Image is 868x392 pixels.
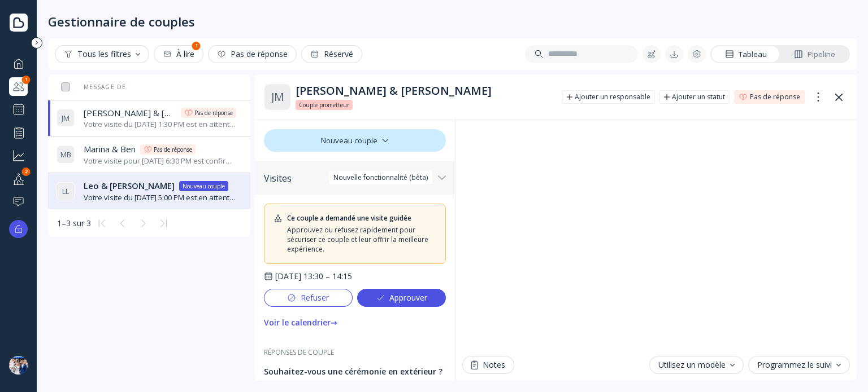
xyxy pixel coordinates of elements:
div: [PERSON_NAME] & [PERSON_NAME] [296,84,553,98]
span: [PERSON_NAME] & [PERSON_NAME] [84,107,176,119]
div: Nouvelle fonctionnalité (bêta) [333,173,428,182]
button: Notes [462,356,514,374]
button: Tous les filtres [55,45,149,63]
a: Outil de planification des visites [9,100,28,118]
a: Votre activité [9,146,28,165]
div: Réservé [310,50,353,59]
button: Options Premium [9,220,28,238]
div: RÉPONSES DE COUPLE [264,347,446,357]
span: Leo & [PERSON_NAME] [84,180,175,192]
a: Votre performance [9,123,28,142]
div: 1–3 sur 3 [57,218,91,229]
div: Votre visite pour [DATE] 6:30 PM est confirmée. [84,156,236,166]
div: Refuser [287,293,329,302]
span: Couple prometteur [299,100,349,109]
div: Ajouter un responsable [575,93,650,102]
div: Voir le calendrier → [264,318,337,327]
button: Refuser [264,289,353,307]
div: J M [264,83,291,111]
div: Pas de réponse [194,108,233,117]
div: Souhaitez-vous une cérémonie en extérieur ? [264,366,446,377]
a: Aide et support [9,192,28,211]
div: Votre visite du [DATE] 5:00 PM est en attente de confirmation. Le lieu l'approuvera ou la refuser... [84,192,236,203]
a: Gestionnaire de couples1 [9,77,28,96]
iframe: Chat [462,120,850,349]
button: Pas de réponse [208,45,297,63]
div: M B [57,146,75,164]
button: Programmez le suivi [748,356,850,374]
div: Nouveau couple [183,182,225,191]
div: Ce couple a demandé une visite guidée [287,213,411,223]
span: Marina & Ben [84,143,136,155]
div: Utilisez un modèle [658,360,735,369]
div: J M [57,109,75,127]
div: Gestionnaire de couples [48,14,195,29]
div: Notes [471,360,505,369]
div: Approuver [376,293,427,302]
div: 1 [192,42,201,50]
div: Approuvez ou refusez rapidement pour sécuriser ce couple et leur offrir la meilleure expérience. [287,225,436,254]
a: Tableau de bord [9,54,28,73]
button: Utilisez un modèle [649,356,744,374]
div: Votre visite du [DATE] 1:30 PM est en attente de confirmation. Le lieu l'approuvera ou la refuser... [84,119,236,130]
div: Pas de réponse [750,93,800,102]
div: Gestionnaire de couples [9,77,28,96]
div: Pas de réponse [154,145,192,154]
div: 2 [22,168,31,176]
button: Réservé [301,45,362,63]
div: Visites [264,173,433,184]
div: Tous les filtres [64,50,140,59]
button: À lire [154,45,203,63]
button: Approuver [357,289,446,307]
div: Programmez le suivi [757,360,841,369]
div: L L [57,182,75,200]
div: À lire [163,50,194,59]
div: Votre profil [9,169,28,188]
div: 1 [22,76,31,84]
button: Voir le calendrier→ [264,314,337,332]
a: Votre profil2 [9,169,28,188]
div: Message de [57,83,126,91]
div: Ajouter un statut [672,93,725,102]
div: Pipeline [794,49,835,60]
div: [DATE] 13:30 – 14:15 [275,271,352,282]
div: Pas de réponse [217,50,288,59]
div: Tableau [725,49,767,60]
div: Nouveau couple [264,129,446,152]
